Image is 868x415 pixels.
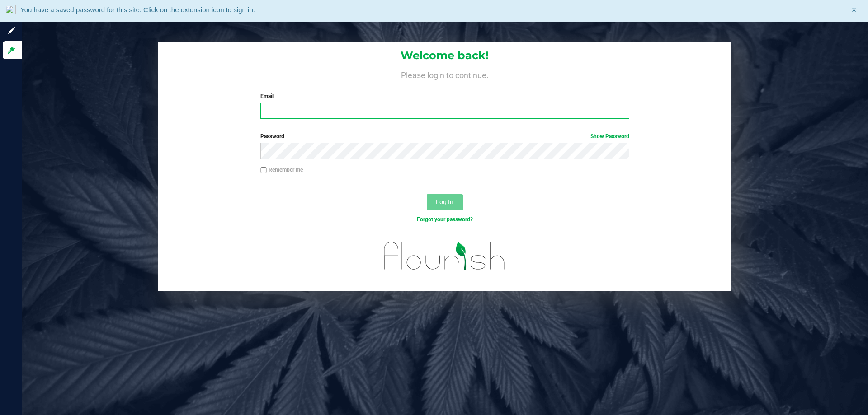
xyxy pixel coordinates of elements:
input: Remember me [260,167,267,173]
inline-svg: Sign up [7,26,16,35]
a: Forgot your password? [417,216,473,223]
h1: Welcome back! [158,50,731,61]
span: Password [260,133,284,140]
img: flourish_logo.svg [373,233,516,279]
img: notLoggedInIcon.png [5,5,16,17]
inline-svg: Log in [7,46,16,55]
label: Remember me [260,166,303,174]
button: Log In [427,194,463,210]
label: Email [260,92,629,100]
span: You have a saved password for this site. Click on the extension icon to sign in. [20,6,255,14]
span: Log In [436,198,453,205]
a: Show Password [590,133,629,140]
span: X [852,5,856,15]
h4: Please login to continue. [158,69,731,79]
